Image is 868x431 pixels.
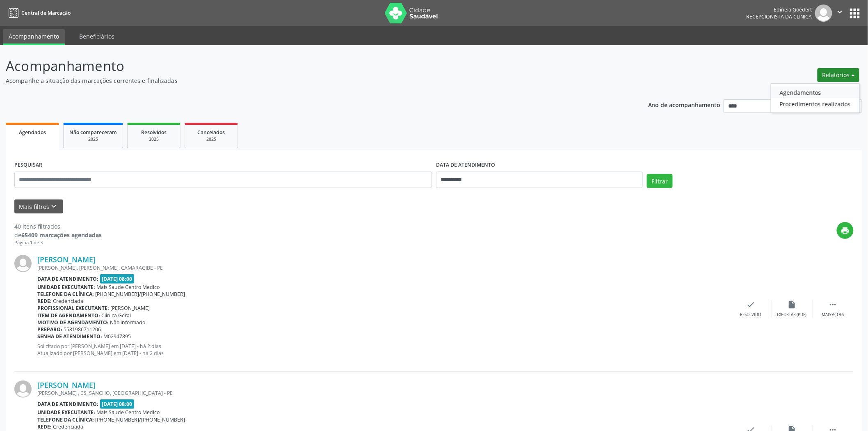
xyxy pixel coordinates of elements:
b: Data de atendimento: [37,275,98,282]
div: Resolvido [740,312,761,318]
a: Central de Marcação [6,6,71,20]
span: Não compareceram [69,129,117,136]
label: PESQUISAR [14,159,42,172]
span: Mais Saude Centro Medico [97,284,160,291]
div: Exportar (PDF) [777,312,807,318]
span: [PHONE_NUMBER]/[PHONE_NUMBER] [96,291,185,298]
b: Item de agendamento: [37,312,100,319]
button: Relatórios [818,68,859,82]
div: Mais ações [822,312,844,318]
a: [PERSON_NAME] [37,255,96,264]
b: Profissional executante: [37,305,109,312]
button: Filtrar [647,174,673,188]
i: print [841,226,850,235]
a: Acompanhamento [3,29,65,45]
div: Edineia Goedert [747,6,812,13]
span: 5581986711206 [64,326,101,333]
span: [DATE] 08:00 [100,274,135,284]
b: Rede: [37,298,52,305]
span: Mais Saude Centro Medico [97,409,160,416]
a: Procedimentos realizados [771,98,859,110]
div: [PERSON_NAME] , CS, SANCHO, [GEOGRAPHIC_DATA] - PE [37,390,731,397]
div: 2025 [69,136,117,142]
i:  [836,7,845,16]
button:  [832,5,848,22]
label: DATA DE ATENDIMENTO [436,159,495,172]
span: Credenciada [53,298,84,305]
span: [PERSON_NAME] [111,305,150,312]
ul: Relatórios [771,83,860,113]
b: Telefone da clínica: [37,416,94,423]
span: Clinica Geral [102,312,131,319]
i:  [829,300,838,309]
b: Data de atendimento: [37,401,98,408]
a: Beneficiários [73,29,120,44]
span: Agendados [19,129,46,136]
a: [PERSON_NAME] [37,381,96,390]
div: de [14,231,102,239]
span: Recepcionista da clínica [747,13,812,20]
span: Credenciada [53,423,84,430]
div: 2025 [133,136,174,142]
b: Unidade executante: [37,409,95,416]
span: Resolvidos [141,129,167,136]
img: img [815,5,832,22]
strong: 65409 marcações agendadas [21,231,102,239]
span: Central de Marcação [21,9,71,16]
button: apps [848,6,862,21]
b: Telefone da clínica: [37,291,94,298]
button: print [837,222,854,239]
p: Acompanhe a situação das marcações correntes e finalizadas [6,76,605,85]
i: insert_drive_file [788,300,797,309]
p: Ano de acompanhamento [648,99,721,110]
p: Acompanhamento [6,56,605,76]
i: keyboard_arrow_down [50,202,59,211]
img: img [14,255,32,272]
span: Cancelados [198,129,225,136]
span: Não informado [110,319,146,326]
i: check [747,300,756,309]
div: Página 1 de 3 [14,239,102,246]
div: 2025 [191,136,232,142]
span: [PHONE_NUMBER]/[PHONE_NUMBER] [96,416,185,423]
b: Unidade executante: [37,284,95,291]
span: [DATE] 08:00 [100,399,135,409]
b: Preparo: [37,326,62,333]
img: img [14,381,32,398]
a: Agendamentos [771,87,859,98]
button: Mais filtroskeyboard_arrow_down [14,199,63,214]
b: Rede: [37,423,52,430]
b: Motivo de agendamento: [37,319,109,326]
div: 40 itens filtrados [14,222,102,231]
span: M02947895 [104,333,131,340]
p: Solicitado por [PERSON_NAME] em [DATE] - há 2 dias Atualizado por [PERSON_NAME] em [DATE] - há 2 ... [37,343,731,357]
div: [PERSON_NAME], [PERSON_NAME], CAMARAGIBE - PE [37,264,731,271]
b: Senha de atendimento: [37,333,102,340]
